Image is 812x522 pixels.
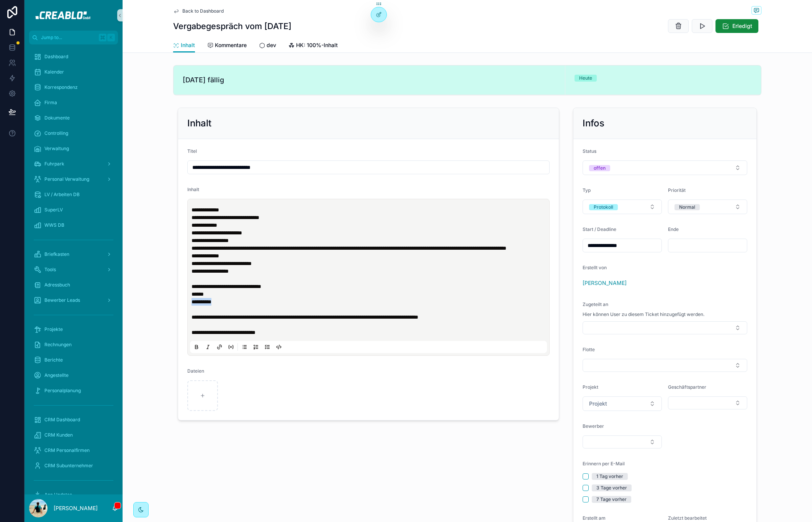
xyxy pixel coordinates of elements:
[44,357,63,363] span: Berichte
[29,278,118,292] a: Adressbuch
[668,187,686,193] span: Priorität
[29,353,118,367] a: Berichte
[25,44,123,494] div: scrollable content
[583,117,604,129] h2: Infos
[173,38,195,53] a: Inhalt
[29,443,118,457] a: CRM Personalfirmen
[44,463,93,469] span: CRM Subunternehmer
[29,65,118,79] a: Kalender
[596,484,627,491] div: 3 Tage vorher
[715,19,758,33] button: Erledigt
[29,80,118,94] a: Korrespondenz
[44,115,70,121] span: Dokumente
[679,204,695,210] div: Normal
[29,157,118,171] a: Fuhrpark
[44,251,69,257] span: Briefkasten
[583,515,606,521] span: Erstellt am
[583,461,625,466] span: Erinnern per E-Mail
[29,203,118,217] a: SuperLV
[583,321,747,334] button: Select Button
[181,41,195,49] span: Inhalt
[668,515,707,521] span: Zuletzt bearbeitet
[29,31,118,44] button: Jump to...K
[583,200,662,214] button: Select Button
[583,347,595,352] span: Flotte
[583,187,591,193] span: Typ
[44,191,80,198] span: LV / Arbeiten DB
[29,50,118,64] a: Dashboard
[44,267,56,273] span: Tools
[29,322,118,336] a: Projekte
[583,423,604,429] span: Bewerber
[29,142,118,155] a: Verwaltung
[594,165,606,171] div: offen
[44,447,90,453] span: CRM Personalfirmen
[44,84,78,90] span: Korrespondenz
[173,8,224,14] a: Back to Dashboard
[29,96,118,110] a: Firma
[207,38,247,54] a: Kommentare
[44,492,72,498] span: App Updates
[668,384,706,390] span: Geschäftspartner
[182,8,224,14] span: Back to Dashboard
[29,488,118,502] a: App Updates
[187,368,204,374] span: Dateien
[29,247,118,261] a: Briefkasten
[29,459,118,473] a: CRM Subunternehmer
[267,41,276,49] span: dev
[288,38,338,54] a: HK: 100%-Inhalt
[54,504,98,512] p: [PERSON_NAME]
[44,388,81,394] span: Personalplanung
[44,417,80,423] span: CRM Dashboard
[187,187,199,192] span: Inhalt
[44,54,68,60] span: Dashboard
[29,126,118,140] a: Controlling
[44,130,68,136] span: Controlling
[30,9,116,21] img: App logo
[44,297,80,303] span: Bewerber Leads
[29,263,118,277] a: Tools
[173,21,291,31] h1: Vergabegespräch vom [DATE]
[41,34,96,41] span: Jump to...
[668,226,679,232] span: Ende
[44,100,57,106] span: Firma
[259,38,276,54] a: dev
[583,160,747,175] button: Select Button
[29,111,118,125] a: Dokumente
[596,496,627,503] div: 7 Tage vorher
[44,222,64,228] span: WWS DB
[668,200,747,214] button: Select Button
[187,148,197,154] span: Titel
[596,473,623,480] div: 1 Tag vorher
[44,176,89,182] span: Personal Verwaltung
[44,207,63,213] span: SuperLV
[108,34,114,41] span: K
[583,396,662,411] button: Select Button
[583,435,662,448] button: Select Button
[589,400,607,407] span: Projekt
[583,301,608,307] span: Zugeteilt an
[579,75,592,82] div: Heute
[29,413,118,427] a: CRM Dashboard
[29,368,118,382] a: Angestellte
[732,22,752,30] span: Erledigt
[44,161,64,167] span: Fuhrpark
[44,69,64,75] span: Kalender
[583,279,627,287] a: [PERSON_NAME]
[583,311,704,317] span: Hier können User zu diesem Ticket hinzugefügt werden.
[583,384,598,390] span: Projekt
[29,428,118,442] a: CRM Kunden
[44,282,70,288] span: Adressbuch
[183,75,556,85] span: [DATE] fällig
[44,342,72,348] span: Rechnungen
[29,338,118,352] a: Rechnungen
[583,148,596,154] span: Status
[668,396,747,409] button: Select Button
[44,326,63,332] span: Projekte
[29,172,118,186] a: Personal Verwaltung
[29,188,118,201] a: LV / Arbeiten DB
[583,265,607,270] span: Erstellt von
[594,204,613,210] div: Protokoll
[583,359,747,372] button: Select Button
[29,384,118,398] a: Personalplanung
